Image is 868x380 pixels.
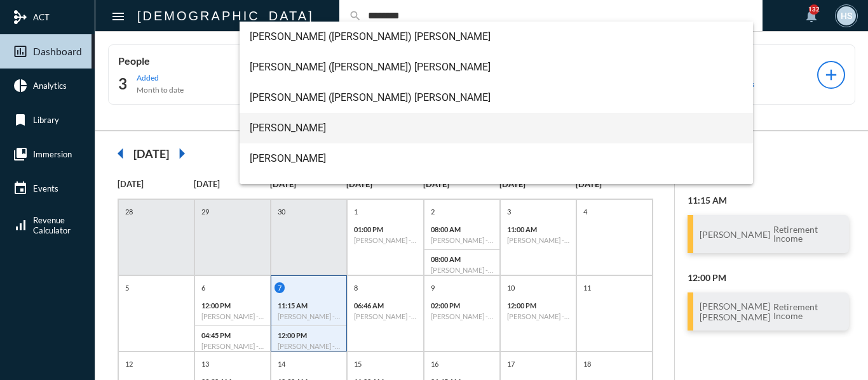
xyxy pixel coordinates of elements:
[198,282,208,293] p: 6
[688,272,849,283] h2: 12:00 PM
[504,206,514,217] p: 3
[275,206,288,217] p: 30
[250,52,743,82] span: [PERSON_NAME] ([PERSON_NAME]) [PERSON_NAME]
[122,282,132,293] p: 5
[111,9,126,24] mat-icon: Side nav toggle icon
[354,301,416,310] p: 06:46 AM
[250,113,743,143] span: [PERSON_NAME]
[122,206,136,217] p: 28
[580,206,590,217] p: 4
[507,225,569,233] p: 11:00 AM
[13,44,28,59] mat-icon: insert_chart_outlined
[431,301,493,310] p: 02:00 PM
[270,179,346,189] p: [DATE]
[13,218,28,233] mat-icon: signal_cellular_alt
[250,82,743,113] span: [PERSON_NAME] ([PERSON_NAME]) [PERSON_NAME]
[428,358,442,369] p: 16
[809,4,819,15] div: 132
[507,236,569,244] h6: [PERSON_NAME] - Review
[278,331,340,339] p: 12:00 PM
[278,342,340,350] h6: [PERSON_NAME] - [PERSON_NAME] - Retirement Income
[13,78,28,93] mat-icon: pie_chart
[431,225,493,233] p: 08:00 AM
[688,147,849,162] h2: AGENDA
[349,10,362,22] mat-icon: search
[198,358,212,369] p: 13
[108,141,133,166] mat-icon: arrow_left
[275,282,285,293] p: 7
[428,206,438,217] p: 2
[354,225,416,233] p: 01:00 PM
[33,183,58,193] span: Events
[194,179,270,189] p: [DATE]
[431,312,493,320] h6: [PERSON_NAME] - Action
[504,282,518,293] p: 10
[423,179,499,189] p: [DATE]
[431,266,493,274] h6: [PERSON_NAME] - [PERSON_NAME] - Review
[431,255,493,263] p: 08:00 AM
[201,342,264,350] h6: [PERSON_NAME] - Retirement Doctrine II
[122,358,136,369] p: 12
[700,301,770,322] h3: [PERSON_NAME] [PERSON_NAME]
[688,166,849,176] p: [DATE]
[507,301,569,310] p: 12:00 PM
[580,282,594,293] p: 11
[499,179,576,189] p: [DATE]
[33,215,71,235] span: Revenue Calculator
[33,46,82,57] span: Dashboard
[137,73,184,82] p: Added
[804,8,819,23] mat-icon: notifications
[431,236,493,244] h6: [PERSON_NAME] - [PERSON_NAME] - Investment Compliance Review
[278,301,340,310] p: 11:15 AM
[137,85,184,95] p: Month to date
[198,206,212,217] p: 29
[250,143,743,174] span: [PERSON_NAME]
[133,147,169,161] h2: [DATE]
[33,115,59,125] span: Library
[33,149,72,159] span: Immersion
[700,229,770,240] h3: [PERSON_NAME]
[275,358,288,369] p: 14
[837,6,856,25] div: HS
[580,358,594,369] p: 18
[13,181,28,196] mat-icon: event
[688,195,849,206] h2: 11:15 AM
[507,312,569,320] h6: [PERSON_NAME] - [PERSON_NAME] - Life With [PERSON_NAME]
[278,312,340,320] h6: [PERSON_NAME] - Retirement Income
[576,179,652,189] p: [DATE]
[250,22,743,52] span: [PERSON_NAME] ([PERSON_NAME]) [PERSON_NAME]
[137,6,314,26] h2: [DEMOGRAPHIC_DATA]
[169,141,194,166] mat-icon: arrow_right
[822,66,840,84] mat-icon: add
[118,55,247,67] p: People
[201,301,264,310] p: 12:00 PM
[201,312,264,320] h6: [PERSON_NAME] - Review
[13,147,28,162] mat-icon: collections_bookmark
[13,10,28,25] mat-icon: mediation
[33,81,67,91] span: Analytics
[118,179,194,189] p: [DATE]
[770,224,843,244] span: Retirement Income
[351,358,365,369] p: 15
[105,3,131,29] button: Toggle sidenav
[354,312,416,320] h6: [PERSON_NAME] - [PERSON_NAME] - Review
[346,179,423,189] p: [DATE]
[250,174,743,204] span: [PERSON_NAME]
[118,74,127,94] h2: 3
[770,301,843,322] span: Retirement Income
[201,331,264,339] p: 04:45 PM
[351,206,361,217] p: 1
[428,282,438,293] p: 9
[504,358,518,369] p: 17
[354,236,416,244] h6: [PERSON_NAME] - [PERSON_NAME] - Investment
[33,12,50,22] span: ACT
[351,282,361,293] p: 8
[13,112,28,128] mat-icon: bookmark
